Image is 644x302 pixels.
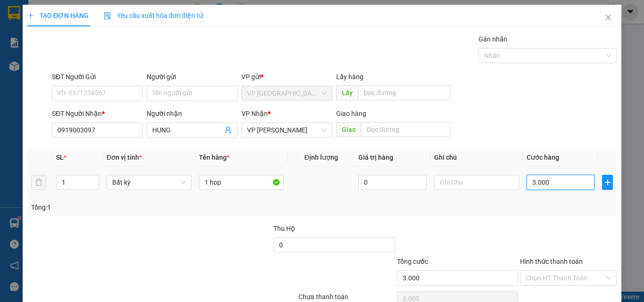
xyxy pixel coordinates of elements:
span: Giá trị hàng [358,154,393,161]
span: VP Nhận [241,110,268,117]
span: Định lượng [304,154,338,161]
span: Lấy [336,85,358,100]
span: Tổng cước [397,258,428,265]
span: Yêu cầu xuất hóa đơn điện tử [104,12,203,19]
button: Close [595,5,621,31]
span: user-add [224,126,232,134]
input: VD: Bàn, Ghế [199,175,284,190]
img: icon [104,12,111,20]
span: TẠO ĐƠN HÀNG [27,12,89,19]
b: [PERSON_NAME] [12,61,53,105]
div: SĐT Người Nhận [52,108,143,119]
div: Tổng: 1 [31,202,249,212]
div: VP gửi [241,72,332,82]
label: Gán nhãn [479,35,507,43]
span: SL [56,154,64,161]
label: Hình thức thanh toán [520,258,583,265]
li: (c) 2017 [79,45,130,57]
input: 0 [358,175,426,190]
span: Bất kỳ [112,175,186,189]
span: Giao hàng [336,110,366,117]
img: logo.jpg [102,12,125,34]
input: Dọc đường [361,122,451,137]
span: Cước hàng [527,154,559,161]
span: VP Phan Thiết [247,123,327,137]
span: Lấy hàng [336,73,363,81]
span: Thu Hộ [273,225,295,232]
button: delete [31,175,46,190]
span: Đơn vị tính [107,154,142,161]
span: plus [603,179,612,186]
input: Ghi Chú [434,175,519,190]
b: [DOMAIN_NAME] [79,36,130,43]
span: Tên hàng [199,154,230,161]
span: close [604,14,612,21]
div: Người gửi [147,72,238,82]
span: VP Sài Gòn [247,86,327,100]
span: plus [27,12,34,19]
div: Người nhận [147,108,238,119]
input: Dọc đường [358,85,451,100]
span: Giao [336,122,361,137]
div: SĐT Người Gửi [52,72,143,82]
button: plus [602,175,613,190]
b: BIÊN NHẬN GỬI HÀNG HÓA [61,14,91,90]
th: Ghi chú [430,148,523,167]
